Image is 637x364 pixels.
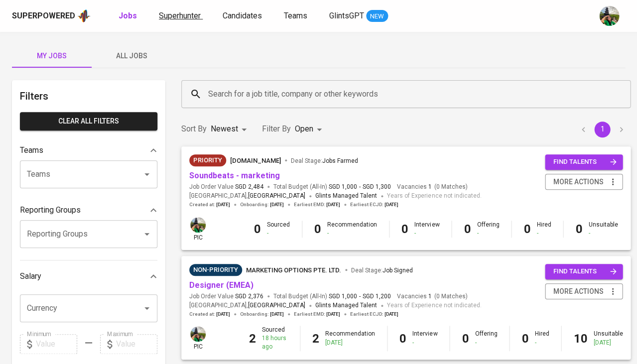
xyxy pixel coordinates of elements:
[223,10,264,22] a: Candidates
[329,11,364,20] span: GlintsGPT
[189,216,207,242] div: pic
[273,292,391,301] span: Total Budget (All-In)
[284,11,307,20] span: Teams
[119,11,137,20] b: Jobs
[189,264,242,276] div: Pending Client’s Feedback
[140,167,154,181] button: Open
[574,121,631,137] nav: pagination navigation
[211,123,238,135] p: Newest
[594,121,610,137] button: page 1
[189,171,280,180] a: Soundbeats - marketing
[235,183,263,191] span: SGD 2,484
[262,334,288,351] div: 18 hours ago
[427,183,432,191] span: 1
[536,229,551,238] div: -
[267,221,290,238] div: Sourced
[382,267,413,274] span: Job Signed
[414,229,439,238] div: -
[593,330,623,347] div: Unsuitable
[20,144,43,156] p: Teams
[189,301,305,311] span: [GEOGRAPHIC_DATA] ,
[314,222,321,236] b: 0
[223,11,262,20] span: Candidates
[545,264,623,279] button: find talents
[327,229,377,238] div: -
[248,191,305,201] span: [GEOGRAPHIC_DATA]
[325,330,375,347] div: Recommendation
[20,200,157,220] div: Reporting Groups
[18,50,86,62] span: My Jobs
[28,115,149,127] span: Clear All filters
[326,201,340,208] span: [DATE]
[329,183,357,191] span: SGD 1,000
[295,124,313,133] span: Open
[189,155,226,165] span: Priority
[312,332,319,346] b: 2
[462,332,469,346] b: 0
[189,292,263,301] span: Job Order Value
[351,267,413,274] span: Deal Stage :
[189,265,242,275] span: Non-Priority
[181,123,207,135] p: Sort By
[366,11,388,21] span: NEW
[246,266,341,274] span: MARKETING OPTIONS PTE. LTD.
[521,332,528,346] b: 0
[588,229,618,238] div: -
[77,8,91,23] img: app logo
[12,10,75,22] div: Superpowered
[412,339,437,347] div: -
[475,339,497,347] div: -
[216,311,230,318] span: [DATE]
[211,120,250,138] div: Newest
[291,157,358,164] span: Deal Stage :
[315,302,377,309] span: Glints Managed Talent
[399,332,406,346] b: 0
[350,311,398,318] span: Earliest ECJD :
[534,330,549,347] div: Hired
[322,157,358,164] span: Jobs Farmed
[270,311,284,318] span: [DATE]
[159,11,201,20] span: Superhunter
[325,339,375,347] div: [DATE]
[240,201,284,208] span: Onboarding :
[119,10,139,22] a: Jobs
[397,183,467,191] span: Vacancies ( 0 Matches )
[387,191,481,201] span: Years of Experience not indicated.
[350,201,398,208] span: Earliest ECJD :
[327,221,377,238] div: Recommendation
[401,222,408,236] b: 0
[553,266,617,277] span: find talents
[294,311,340,318] span: Earliest EMD :
[295,120,325,138] div: Open
[159,10,203,22] a: Superhunter
[36,334,77,354] input: Value
[593,339,623,347] div: [DATE]
[98,50,165,62] span: All Jobs
[553,156,617,168] span: find talents
[427,292,432,301] span: 1
[545,283,623,300] button: more actions
[235,292,263,301] span: SGD 2,376
[475,330,497,347] div: Offering
[262,123,291,135] p: Filter By
[464,222,471,236] b: 0
[387,301,481,311] span: Years of Experience not indicated.
[240,311,284,318] span: Onboarding :
[140,227,154,241] button: Open
[248,301,305,311] span: [GEOGRAPHIC_DATA]
[189,311,230,318] span: Created at :
[20,112,157,130] button: Clear All filters
[545,174,623,190] button: more actions
[359,183,361,191] span: -
[553,285,603,298] span: more actions
[189,183,263,191] span: Job Order Value
[397,292,467,301] span: Vacancies ( 0 Matches )
[189,280,254,290] a: Designer (EMEA)
[20,140,157,160] div: Teams
[189,201,230,208] span: Created at :
[20,204,81,216] p: Reporting Groups
[329,292,357,301] span: SGD 1,000
[326,311,340,318] span: [DATE]
[384,311,398,318] span: [DATE]
[189,154,226,166] div: New Job received from Demand Team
